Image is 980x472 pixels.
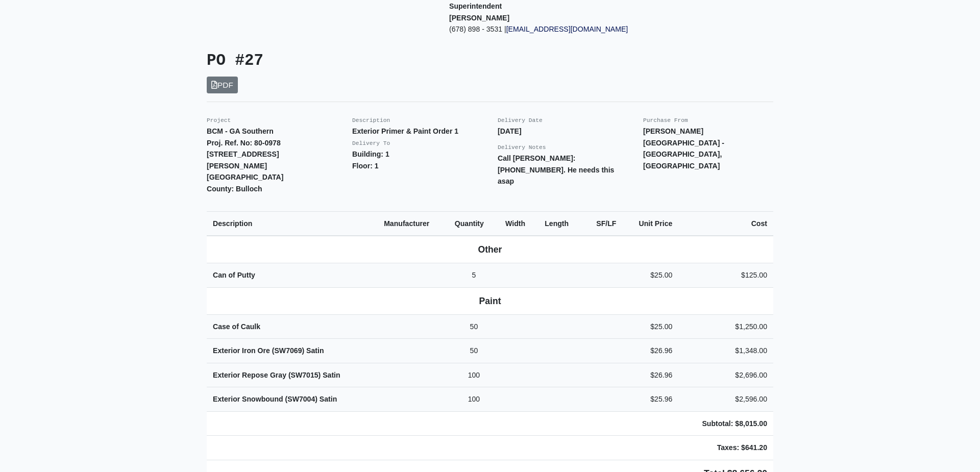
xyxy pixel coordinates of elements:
[498,117,543,123] small: Delivery Date
[449,363,499,387] td: 100
[622,314,678,339] td: $25.00
[622,263,678,288] td: $25.00
[678,436,773,460] td: Taxes: $641.20
[352,127,458,135] strong: Exterior Primer & Paint Order 1
[449,387,499,412] td: 100
[207,150,279,170] strong: [STREET_ADDRESS][PERSON_NAME]
[678,314,773,339] td: $1,250.00
[678,263,773,288] td: $125.00
[506,25,628,33] a: [EMAIL_ADDRESS][DOMAIN_NAME]
[213,395,337,403] strong: Exterior Snowbound (SW7004) Satin
[449,263,499,288] td: 5
[678,211,773,236] th: Cost
[213,371,340,379] strong: Exterior Repose Gray (SW7015) Satin
[207,77,238,93] a: PDF
[643,117,688,123] small: Purchase From
[449,2,502,10] span: Superintendent
[213,271,255,279] strong: Can of Putty
[352,162,379,170] strong: Floor: 1
[449,314,499,339] td: 50
[498,127,522,135] strong: [DATE]
[479,296,501,306] b: Paint
[352,117,390,123] small: Description
[449,14,509,22] strong: [PERSON_NAME]
[207,127,274,135] strong: BCM - GA Southern
[622,363,678,387] td: $26.96
[207,185,262,193] strong: County: Bulloch
[622,339,678,363] td: $26.96
[449,23,676,35] p: (678) 898 - 3531 |
[478,244,502,255] b: Other
[207,173,283,181] strong: [GEOGRAPHIC_DATA]
[207,52,482,70] h3: PO #27
[213,322,260,331] strong: Case of Caulk
[643,126,773,171] p: [PERSON_NAME][GEOGRAPHIC_DATA] - [GEOGRAPHIC_DATA], [GEOGRAPHIC_DATA]
[583,211,622,236] th: SF/LF
[207,117,231,123] small: Project
[498,154,614,185] strong: Call [PERSON_NAME]: [PHONE_NUMBER]. He needs this asap
[449,211,499,236] th: Quantity
[207,139,281,147] strong: Proj. Ref. No: 80-0978
[213,346,324,355] strong: Exterior Iron Ore (SW7069) Satin
[352,140,390,146] small: Delivery To
[499,211,538,236] th: Width
[678,339,773,363] td: $1,348.00
[498,144,546,151] small: Delivery Notes
[678,387,773,412] td: $2,596.00
[678,411,773,436] td: Subtotal: $8,015.00
[378,211,449,236] th: Manufacturer
[622,387,678,412] td: $25.96
[352,150,389,158] strong: Building: 1
[207,211,378,236] th: Description
[449,339,499,363] td: 50
[678,363,773,387] td: $2,696.00
[622,211,678,236] th: Unit Price
[538,211,583,236] th: Length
